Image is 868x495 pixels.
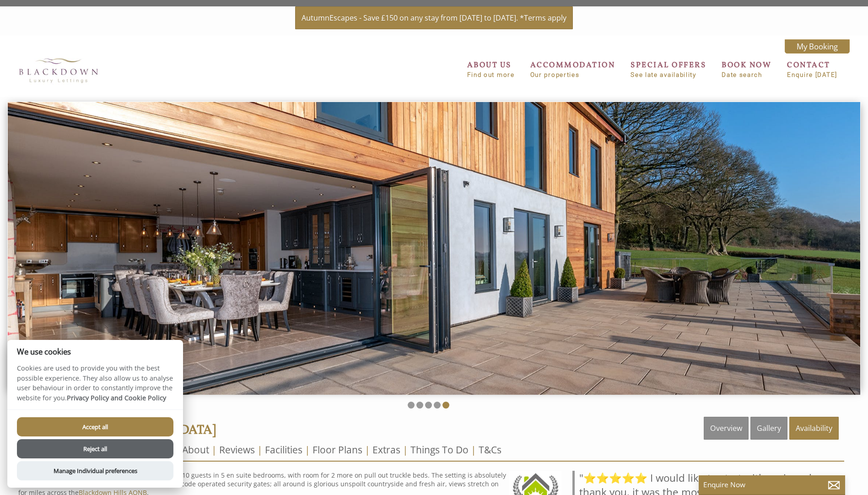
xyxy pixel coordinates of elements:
[7,347,183,356] h2: We use cookies
[67,393,166,402] a: Privacy Policy and Cookie Policy
[785,39,850,54] a: My Booking
[17,461,173,480] button: Manage Individual preferences
[530,71,615,78] small: Our properties
[750,417,787,440] a: Gallery
[789,417,839,440] a: Availability
[295,6,573,29] a: AutumnEscapes - Save £150 on any stay from [DATE] to [DATE]. *Terms apply
[530,60,615,78] a: ACCOMMODATIONOur properties
[17,417,173,436] button: Accept all
[787,60,837,78] a: CONTACTEnquire [DATE]
[467,71,515,78] small: Find out more
[182,443,209,456] a: About
[13,53,104,88] img: Blackdown Luxury Lettings
[265,443,302,456] a: Facilities
[467,60,515,78] a: ABOUT USFind out more
[703,480,841,490] p: Enquire Now
[17,439,173,458] button: Reject all
[704,417,749,440] a: Overview
[787,71,837,78] small: Enquire [DATE]
[722,60,771,78] a: BOOK NOWDate search
[313,443,362,456] a: Floor Plans
[479,443,501,456] a: T&Cs
[410,443,469,456] a: Things To Do
[219,443,255,456] a: Reviews
[722,71,771,78] small: Date search
[631,71,706,78] small: See late availability
[7,363,183,409] p: Cookies are used to provide you with the best possible experience. They also allow us to analyse ...
[372,443,400,456] a: Extras
[631,60,706,78] a: SPECIAL OFFERSSee late availability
